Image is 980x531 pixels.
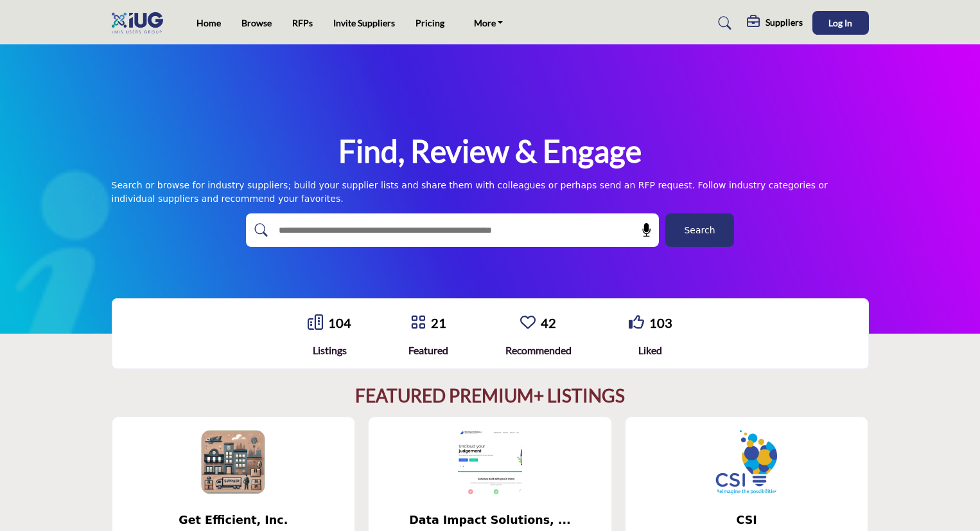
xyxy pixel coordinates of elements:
img: Site Logo [112,12,170,33]
button: Log In [812,11,869,35]
a: Invite Suppliers [333,17,395,28]
div: Featured [408,343,448,358]
h2: FEATURED PREMIUM+ LISTINGS [355,385,625,407]
div: Listings [308,343,351,358]
a: 21 [431,315,446,330]
a: Go to Recommended [520,314,536,332]
a: RFPs [292,17,313,28]
div: Recommended [505,343,572,358]
a: Search [706,13,740,33]
img: Get Efficient, Inc. [201,430,265,494]
div: Suppliers [747,15,803,31]
span: Data Impact Solutions, ... [388,512,592,528]
span: CSI [645,512,849,528]
img: CSI [715,430,779,494]
a: 104 [328,315,351,330]
a: 42 [541,315,556,330]
span: Get Efficient, Inc. [132,512,336,528]
a: Pricing [416,17,444,28]
h5: Suppliers [766,17,803,28]
i: Go to Liked [629,314,644,330]
a: More [465,14,512,32]
button: Search [665,213,734,247]
span: Search [684,224,715,237]
h1: Find, Review & Engage [338,131,642,171]
a: Go to Featured [410,314,426,332]
a: Home [197,17,221,28]
a: 103 [649,315,672,330]
a: Browse [241,17,272,28]
div: Search or browse for industry suppliers; build your supplier lists and share them with colleagues... [112,179,869,206]
div: Liked [629,343,672,358]
img: Data Impact Solutions, LLC [458,430,522,494]
span: Log In [828,17,852,28]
